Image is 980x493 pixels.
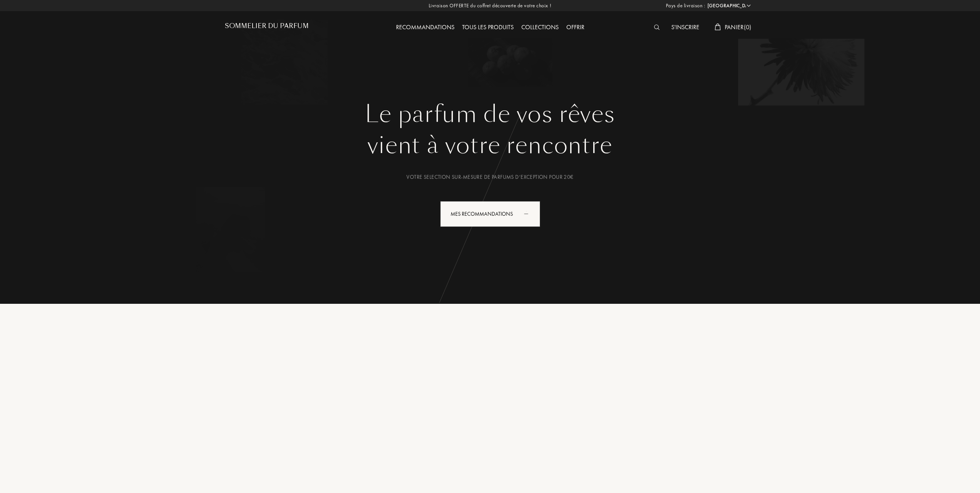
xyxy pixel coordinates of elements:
[440,201,540,227] div: Mes Recommandations
[746,3,752,8] img: arrow_w.png
[521,206,537,221] div: animation
[725,23,752,31] span: Panier ( 0 )
[231,100,750,128] h1: Le parfum de vos rêves
[231,173,750,181] div: Votre selection sur-mesure de parfums d’exception pour 20€
[715,23,721,30] img: cart_white.svg
[517,23,562,33] div: Collections
[392,23,458,33] div: Recommandations
[666,2,705,10] span: Pays de livraison :
[225,22,309,30] h1: Sommelier du Parfum
[458,23,517,33] div: Tous les produits
[434,201,546,227] a: Mes Recommandationsanimation
[517,23,562,31] a: Collections
[458,23,517,31] a: Tous les produits
[562,23,588,31] a: Offrir
[667,23,703,33] div: S'inscrire
[231,128,750,163] div: vient à votre rencontre
[654,25,660,30] img: search_icn_white.svg
[562,23,588,33] div: Offrir
[667,23,703,31] a: S'inscrire
[392,23,458,31] a: Recommandations
[225,22,309,33] a: Sommelier du Parfum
